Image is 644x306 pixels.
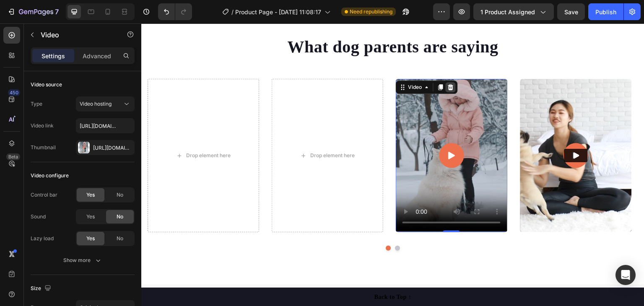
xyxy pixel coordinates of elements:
iframe: Design area [141,23,644,306]
span: No [117,235,123,242]
div: Back to Top ↑ [233,269,270,278]
button: Video hosting [76,96,135,112]
span: Product Page - [DATE] 11:08:17 [235,8,321,16]
span: Save [564,8,578,16]
input: Insert video url here [76,118,135,133]
p: Advanced [83,52,111,60]
div: Video link [31,122,54,130]
p: Settings [42,52,65,60]
div: Video configure [31,172,69,179]
p: Video [41,30,112,40]
button: Show more [31,253,135,268]
img: Alt image [379,55,491,208]
button: Save [557,3,585,20]
button: 1 product assigned [473,3,554,20]
span: 1 product assigned [480,8,535,16]
div: Video [265,60,282,67]
span: No [117,191,123,199]
div: Undo/Redo [158,3,192,20]
button: Play [423,125,447,139]
div: Size [31,283,53,294]
span: Yes [86,235,95,242]
div: Show more [63,256,102,265]
button: 7 [3,3,62,20]
span: Yes [86,213,95,220]
div: Open Intercom Messenger [615,265,636,285]
div: Lazy load [31,235,54,242]
div: Drop element here [169,129,213,135]
p: 7 [55,7,59,17]
button: Publish [588,3,623,20]
div: [URL][DOMAIN_NAME] [93,144,132,152]
div: Sound [31,213,46,220]
video: Video [254,55,366,208]
button: Dot [254,222,259,227]
div: 450 [8,89,20,96]
div: Control bar [31,191,57,199]
div: Beta [6,153,20,160]
span: Yes [86,191,95,199]
button: Dot [244,222,249,227]
span: / [231,8,234,16]
span: Need republishing [350,8,392,16]
div: Thumbnail [31,144,56,151]
span: No [117,213,123,220]
div: Publish [595,8,616,16]
div: Video source [31,81,62,88]
span: Video hosting [80,101,112,107]
div: Type [31,100,42,108]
